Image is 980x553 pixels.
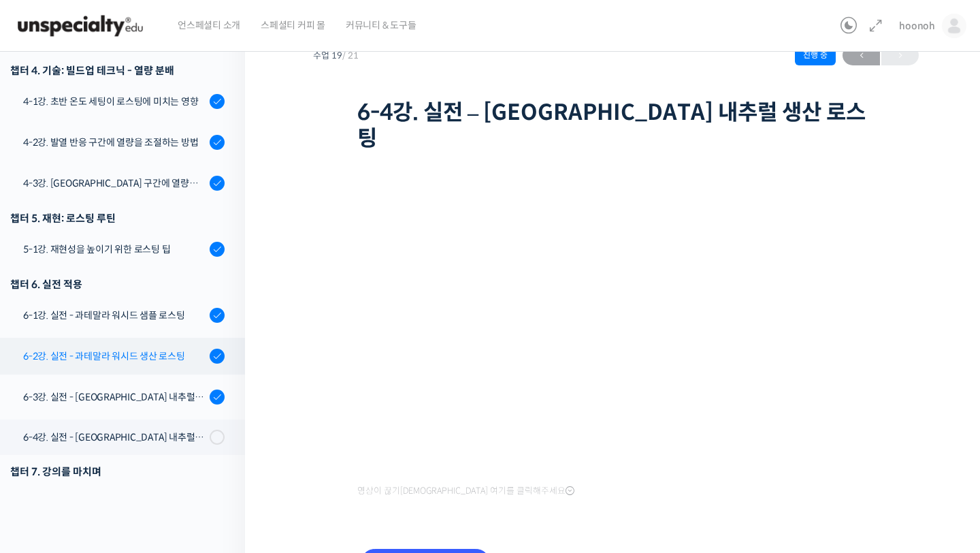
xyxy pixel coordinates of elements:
a: 대화 [90,432,176,466]
span: 대화 [125,453,141,464]
a: 설정 [176,432,261,466]
a: 홈 [4,432,90,466]
span: 홈 [43,452,51,463]
span: 설정 [210,452,227,463]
